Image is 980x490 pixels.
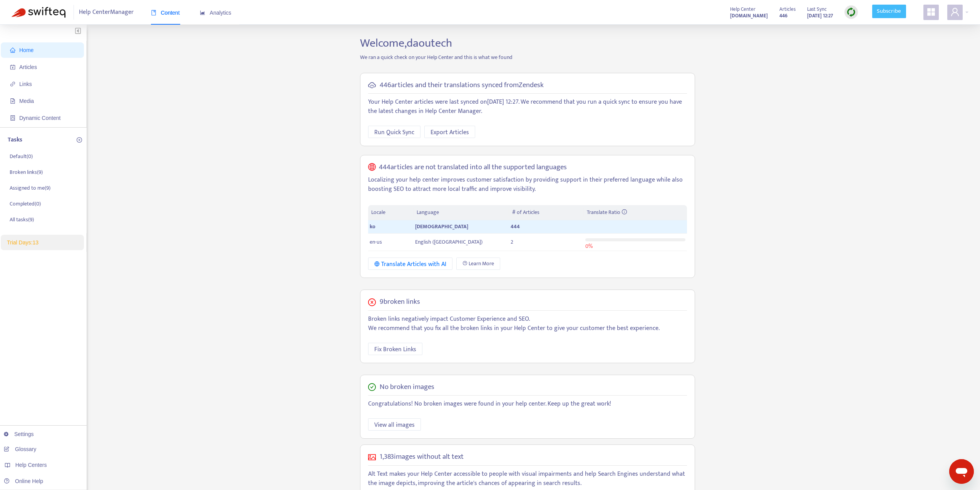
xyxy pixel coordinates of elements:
[779,12,787,20] strong: 446
[15,462,47,468] span: Help Centers
[7,239,39,246] span: Trial Days: 13
[370,237,382,246] span: en-us
[10,81,15,87] span: link
[354,53,701,61] p: We ran a quick check on your Help Center and this is what we found
[807,12,833,20] strong: [DATE] 12:27
[10,200,41,208] p: Completed ( 0 )
[730,12,768,20] strong: [DOMAIN_NAME]
[12,7,65,18] img: Swifteq
[4,478,43,484] a: Online Help
[380,81,544,90] h5: 446 articles and their translations synced from Zendesk
[19,64,37,70] span: Articles
[10,184,50,192] p: Assigned to me ( 9 )
[10,168,43,176] p: Broken links ( 9 )
[10,152,33,160] p: Default ( 0 )
[374,259,446,269] div: Translate Articles with AI
[368,399,687,409] p: Congratulations! No broken images were found in your help center. Keep up the great work!
[151,10,156,15] span: book
[431,128,469,137] span: Export Articles
[414,205,509,220] th: Language
[379,163,567,172] h5: 444 articles are not translated into all the supported languages
[10,64,15,70] span: account-book
[374,128,414,137] span: Run Quick Sync
[587,208,684,217] div: Translate Ratio
[779,5,796,13] span: Articles
[19,47,34,53] span: Home
[807,5,827,13] span: Last Sync
[368,418,421,431] button: View all images
[10,98,15,104] span: file-image
[368,470,687,488] p: Alt Text makes your Help Center accessible to people with visual impairments and help Search Engi...
[730,5,756,13] span: Help Center
[77,137,82,143] span: plus-circle
[4,431,34,437] a: Settings
[511,222,520,231] span: 444
[374,420,415,430] span: View all images
[380,453,464,461] h5: 1,383 images without alt text
[415,237,482,246] span: English ([GEOGRAPHIC_DATA])
[10,47,15,53] span: home
[380,298,420,306] h5: 9 broken links
[368,175,687,194] p: Localizing your help center improves customer satisfaction by providing support in their preferre...
[424,126,475,138] button: Export Articles
[19,115,60,121] span: Dynamic Content
[374,345,416,354] span: Fix Broken Links
[8,135,22,145] p: Tasks
[380,383,434,392] h5: No broken images
[200,10,231,16] span: Analytics
[950,7,960,17] span: user
[368,258,452,270] button: Translate Articles with AI
[368,163,376,172] span: global
[469,259,494,268] span: Learn More
[19,81,32,87] span: Links
[151,10,180,16] span: Content
[415,222,468,231] span: [DEMOGRAPHIC_DATA]
[368,453,376,461] span: picture
[511,237,513,246] span: 2
[360,34,452,53] span: Welcome, daoutech
[872,5,906,19] a: Subscribe
[368,343,422,355] button: Fix Broken Links
[368,383,376,391] span: check-circle
[19,98,34,104] span: Media
[368,126,420,138] button: Run Quick Sync
[368,315,687,333] p: Broken links negatively impact Customer Experience and SEO. We recommend that you fix all the bro...
[368,205,414,220] th: Locale
[730,11,768,20] a: [DOMAIN_NAME]
[370,222,375,231] span: ko
[79,5,134,20] span: Help Center Manager
[456,258,500,270] a: Learn More
[10,115,15,121] span: container
[585,242,593,251] span: 0 %
[4,446,36,452] a: Glossary
[846,7,856,17] img: sync.dc5367851b00ba804db3.png
[949,459,974,484] iframe: 메시징 창을 시작하는 버튼, 대화 진행 중
[368,81,376,89] span: cloud-sync
[368,298,376,306] span: close-circle
[509,205,583,220] th: # of Articles
[200,10,205,15] span: area-chart
[926,7,936,17] span: appstore
[368,98,687,116] p: Your Help Center articles were last synced on [DATE] 12:27 . We recommend that you run a quick sy...
[10,216,34,224] p: All tasks ( 9 )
